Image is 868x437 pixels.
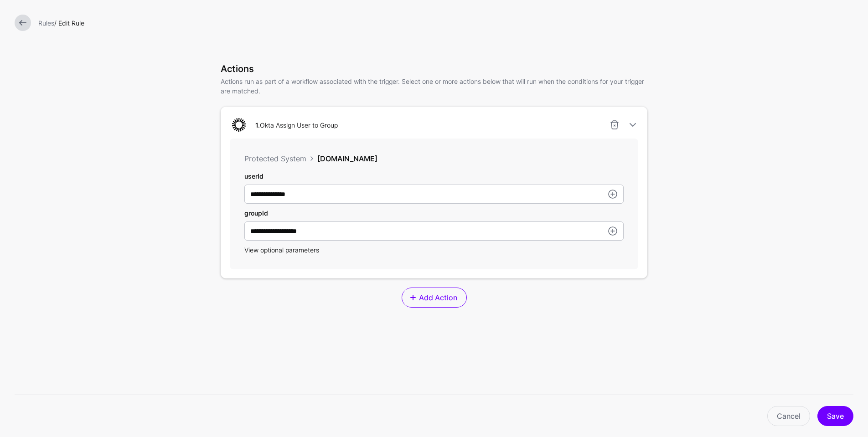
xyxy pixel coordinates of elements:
label: userId [244,171,263,181]
button: Save [817,406,853,426]
strong: 1. [255,121,260,129]
span: View optional parameters [244,246,319,254]
div: / Edit Rule [35,18,857,28]
span: Add Action [418,292,458,303]
a: Cancel [767,406,810,426]
div: Okta Assign User to Group [252,120,341,130]
a: Rules [38,19,54,27]
img: svg+xml;base64,PHN2ZyB3aWR0aD0iNjQiIGhlaWdodD0iNjQiIHZpZXdCb3g9IjAgMCA2NCA2NCIgZmlsbD0ibm9uZSIgeG... [230,116,248,134]
label: groupId [244,208,268,218]
h3: Actions [221,63,647,74]
p: Actions run as part of a workflow associated with the trigger. Select one or more actions below t... [221,77,647,96]
span: [DOMAIN_NAME] [317,154,377,163]
span: Protected System [244,154,306,163]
